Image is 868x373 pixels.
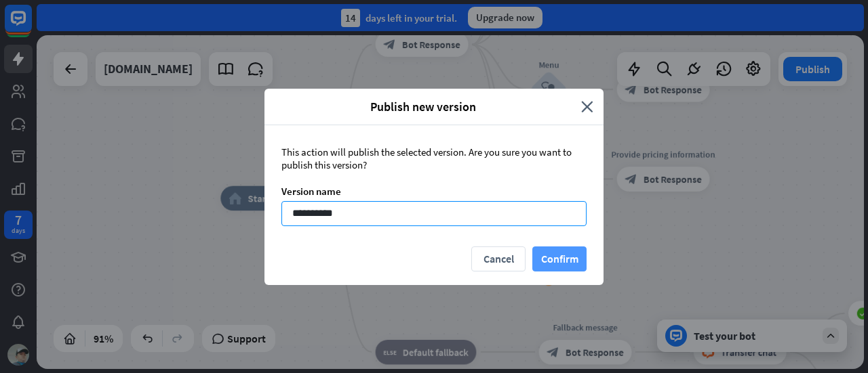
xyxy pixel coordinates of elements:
[11,5,52,46] button: Open LiveChat chat widget
[281,185,587,198] div: Version name
[281,146,587,171] div: This action will publish the selected version. Are you sure you want to publish this version?
[581,99,593,114] i: close
[275,99,571,114] span: Publish new version
[532,246,587,271] button: Confirm
[471,246,526,271] button: Cancel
